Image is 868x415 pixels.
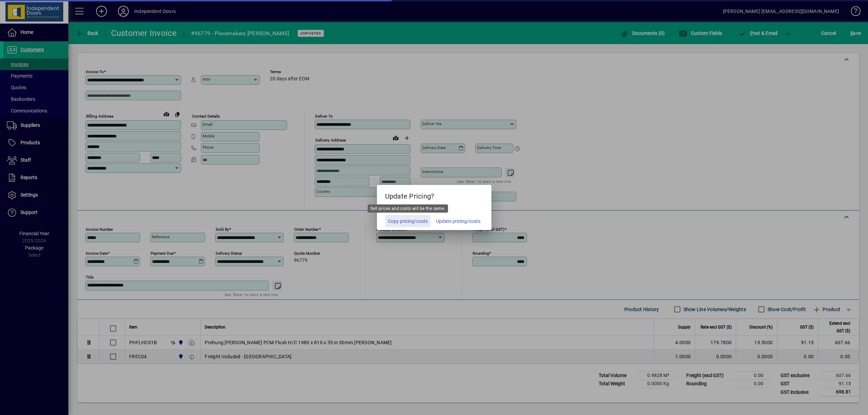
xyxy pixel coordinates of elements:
[388,218,428,225] span: Copy pricing/costs
[436,218,480,225] span: Update pricing/costs
[368,204,448,213] div: Sell prices and costs will be the same.
[377,185,491,205] h5: Update Pricing?
[385,215,431,227] button: Copy pricing/costs
[433,215,483,227] button: Update pricing/costs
